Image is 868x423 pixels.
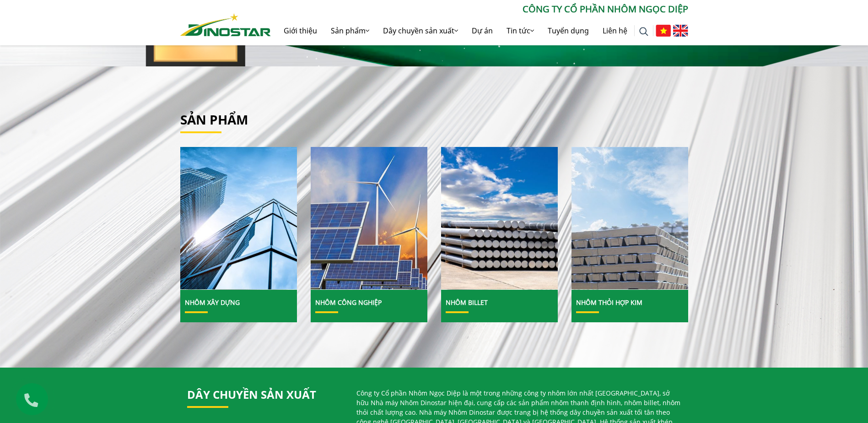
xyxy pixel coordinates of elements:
img: Nhôm Thỏi hợp kim [571,146,688,289]
a: Dự án [465,16,500,45]
a: Nhôm Công nghiệp [311,147,427,290]
a: Nhôm Công nghiệp [315,298,382,306]
a: Nhôm Billet [441,147,558,290]
img: Nhôm Xây dựng [180,146,297,289]
a: Nhôm Thỏi hợp kim [576,298,642,306]
a: Sản phẩm [324,16,376,45]
img: Nhôm Dinostar [180,13,271,36]
a: Nhôm Xây dựng [180,147,297,290]
a: Nhôm Billet [446,298,488,306]
p: CÔNG TY CỔ PHẦN NHÔM NGỌC DIỆP [271,2,688,16]
a: Tuyển dụng [541,16,596,45]
a: Nhôm Thỏi hợp kim [571,147,688,290]
img: search [639,27,648,36]
a: Dây chuyền sản xuất [187,387,316,402]
a: Nhôm Dinostar [180,11,271,36]
img: English [673,25,688,37]
img: Nhôm Billet [441,146,557,289]
a: Sản phẩm [180,111,248,128]
img: Tiếng Việt [656,25,671,37]
a: Tin tức [500,16,541,45]
a: Nhôm Xây dựng [185,298,240,306]
img: Nhôm Công nghiệp [310,146,427,289]
a: Dây chuyền sản xuất [376,16,465,45]
a: Liên hệ [596,16,634,45]
a: Giới thiệu [277,16,324,45]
